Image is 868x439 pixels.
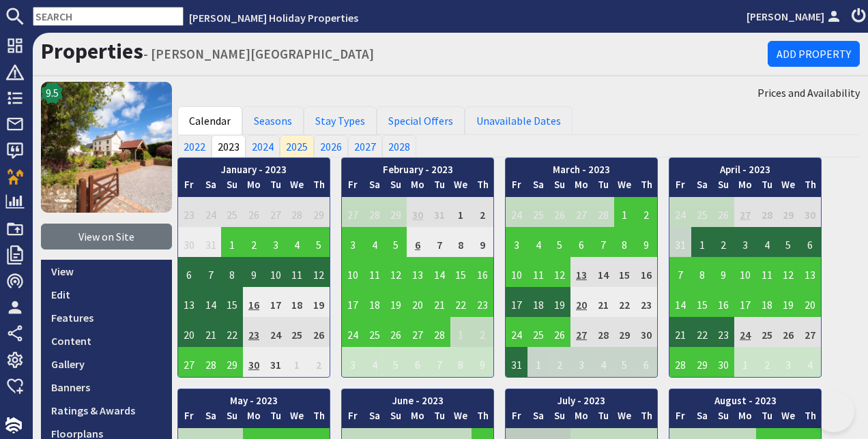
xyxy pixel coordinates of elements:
td: 9 [635,227,657,257]
img: Viney Hill Country House's icon [41,82,172,213]
td: 2 [472,317,493,347]
td: 12 [308,257,330,287]
td: 27 [407,317,429,347]
td: 2 [756,347,778,377]
th: We [450,408,472,428]
td: 30 [243,347,265,377]
th: Th [308,177,330,197]
td: 6 [178,257,200,287]
a: 2022 [177,135,212,157]
td: 20 [178,317,200,347]
td: 17 [506,287,527,317]
th: Sa [691,177,713,197]
td: 24 [669,197,691,227]
td: 19 [549,287,570,317]
td: 6 [570,227,592,257]
td: 13 [799,257,821,287]
th: Su [712,177,734,197]
td: 17 [342,287,364,317]
th: We [778,177,800,197]
td: 30 [178,227,200,257]
td: 1 [287,347,308,377]
td: 24 [342,317,364,347]
th: Su [385,408,407,428]
th: Fr [506,408,527,428]
a: Content [41,329,172,352]
th: Fr [506,177,527,197]
td: 14 [200,287,222,317]
td: 29 [614,317,636,347]
td: 7 [592,227,614,257]
td: 31 [506,347,527,377]
th: Mo [734,408,756,428]
td: 25 [364,317,386,347]
td: 11 [287,257,308,287]
td: 24 [265,317,287,347]
th: March - 2023 [506,158,657,178]
th: Su [221,408,243,428]
td: 10 [734,257,756,287]
td: 28 [592,317,614,347]
td: 6 [635,347,657,377]
td: 29 [691,347,713,377]
th: July - 2023 [506,389,657,409]
td: 30 [635,317,657,347]
td: 31 [265,347,287,377]
td: 22 [614,287,636,317]
td: 23 [472,287,493,317]
td: 6 [407,347,429,377]
td: 5 [549,227,570,257]
td: 9 [472,347,493,377]
td: 2 [712,227,734,257]
td: 30 [712,347,734,377]
th: January - 2023 [178,158,330,178]
td: 13 [407,257,429,287]
td: 25 [756,317,778,347]
td: 15 [691,287,713,317]
th: Mo [243,177,265,197]
iframe: Toggle Customer Support [813,391,854,432]
th: Sa [200,408,222,428]
td: 28 [287,197,308,227]
td: 1 [691,227,713,257]
a: Properties [41,37,143,65]
td: 20 [407,287,429,317]
td: 28 [200,347,222,377]
td: 11 [527,257,549,287]
td: 1 [221,227,243,257]
td: 8 [221,257,243,287]
td: 5 [385,227,407,257]
td: 15 [450,257,472,287]
th: Su [221,177,243,197]
th: Tu [592,408,614,428]
td: 27 [734,197,756,227]
td: 5 [308,227,330,257]
td: 16 [712,287,734,317]
td: 2 [472,197,493,227]
th: Sa [364,177,386,197]
a: Viney Hill Country House's icon9.5 [41,82,172,213]
td: 3 [265,227,287,257]
a: Stay Types [304,106,377,135]
td: 20 [799,287,821,317]
a: Prices and Availability [757,85,860,101]
th: Fr [342,177,364,197]
td: 24 [200,197,222,227]
td: 28 [592,197,614,227]
td: 25 [221,197,243,227]
td: 6 [407,227,429,257]
td: 1 [527,347,549,377]
td: 14 [669,287,691,317]
td: 9 [712,257,734,287]
td: 27 [570,197,592,227]
td: 1 [614,197,636,227]
td: 22 [450,287,472,317]
td: 25 [527,317,549,347]
td: 14 [592,257,614,287]
a: [PERSON_NAME] [747,8,843,25]
th: We [778,408,800,428]
th: Tu [265,177,287,197]
a: Gallery [41,352,172,376]
td: 22 [221,317,243,347]
td: 3 [778,347,800,377]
